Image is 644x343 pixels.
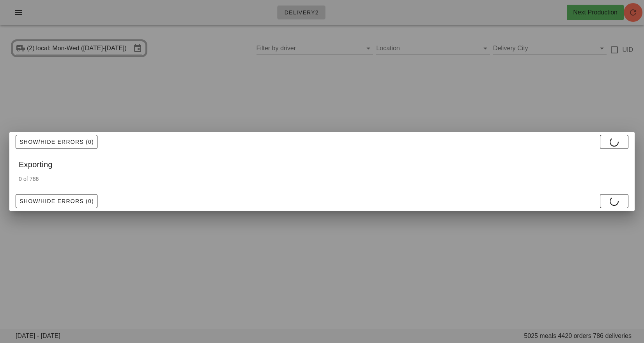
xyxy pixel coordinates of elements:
[19,198,94,204] span: Show/Hide Errors (0)
[19,139,94,145] span: Show/Hide Errors (0)
[16,135,97,149] button: Show/Hide Errors (0)
[19,176,39,182] span: 0 of 786
[16,194,97,208] button: Show/Hide Errors (0)
[9,152,635,175] div: Exporting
